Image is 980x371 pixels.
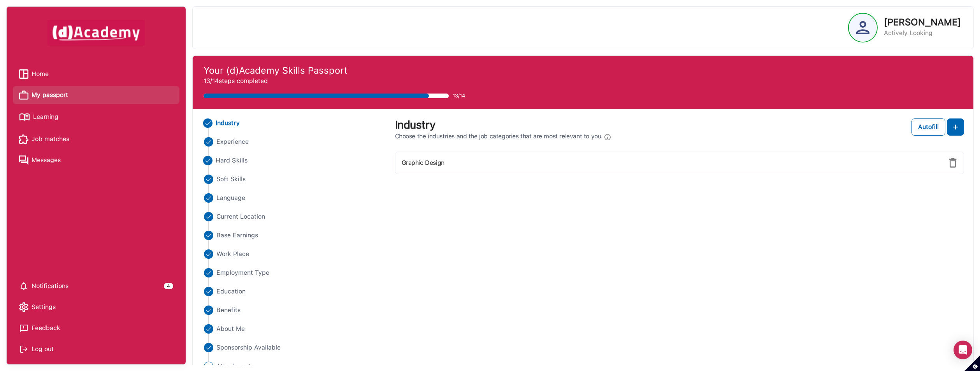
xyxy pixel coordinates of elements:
[32,154,61,166] span: Messages
[204,231,213,240] img: ...
[19,110,173,124] a: Learning iconLearning
[204,212,213,221] img: ...
[202,175,386,184] li: Close
[204,287,213,296] img: ...
[453,92,465,100] span: 13/14
[19,68,173,80] a: Home iconHome
[216,324,245,334] span: About Me
[216,306,241,315] span: Benefits
[202,193,386,203] li: Close
[204,306,213,315] img: ...
[32,89,68,101] span: My passport
[204,175,213,184] img: ...
[948,158,957,168] img: delete
[203,118,213,128] img: ...
[47,20,145,46] img: dAcademy
[19,343,173,355] div: Log out
[216,156,248,165] span: Hard Skills
[19,69,28,79] img: Home icon
[19,154,173,166] a: Messages iconMessages
[19,134,28,144] img: Job matches icon
[204,65,962,76] h4: Your (d)Academy Skills Passport
[954,341,972,359] div: Open Intercom Messenger
[202,137,386,147] li: Close
[32,280,68,292] span: Notifications
[395,118,436,131] label: Industry
[402,158,444,168] label: Graphic Design
[202,212,386,221] li: Close
[216,137,249,147] span: Experience
[204,343,213,352] img: ...
[884,18,961,27] p: [PERSON_NAME]
[912,118,945,136] button: Autofill
[216,175,246,184] span: Soft Skills
[204,362,213,371] img: ...
[216,343,281,352] span: Sponsorship Available
[216,287,246,296] span: Education
[202,249,386,259] li: Close
[856,21,869,34] img: Profile
[33,111,58,123] span: Learning
[19,155,28,165] img: Messages icon
[201,118,386,128] li: Close
[204,137,213,147] img: ...
[204,268,213,277] img: ...
[32,68,49,80] span: Home
[202,324,386,334] li: Close
[216,118,240,128] span: Industry
[202,362,386,371] li: Close
[19,90,28,100] img: My passport icon
[918,122,939,132] div: Autofill
[216,193,245,203] span: Language
[204,76,962,86] p: 13/14 steps completed
[216,212,265,221] span: Current Location
[204,193,213,203] img: ...
[19,110,30,124] img: Learning icon
[19,89,173,101] a: My passport iconMy passport
[19,133,173,145] a: Job matches iconJob matches
[951,122,960,132] img: add
[395,132,603,140] span: Choose the industries and the job categories that are most relevant to you.
[202,343,386,352] li: Close
[204,324,213,334] img: ...
[32,301,56,313] span: Settings
[202,231,386,240] li: Close
[947,118,964,136] button: add
[19,281,28,291] img: setting
[216,249,249,259] span: Work Place
[203,156,213,165] img: ...
[202,306,386,315] li: Close
[216,231,258,240] span: Base Earnings
[964,355,980,371] button: Set cookie preferences
[19,322,173,334] a: Feedback
[19,323,28,333] img: feedback
[216,362,254,371] span: Attachments
[884,28,961,38] p: Actively Looking
[164,283,173,289] div: 4
[204,249,213,259] img: ...
[19,344,28,354] img: Log out
[19,302,28,312] img: setting
[202,268,386,277] li: Close
[201,156,386,165] li: Close
[604,132,611,142] img: Info
[202,287,386,296] li: Close
[32,133,69,145] span: Job matches
[216,268,269,277] span: Employment Type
